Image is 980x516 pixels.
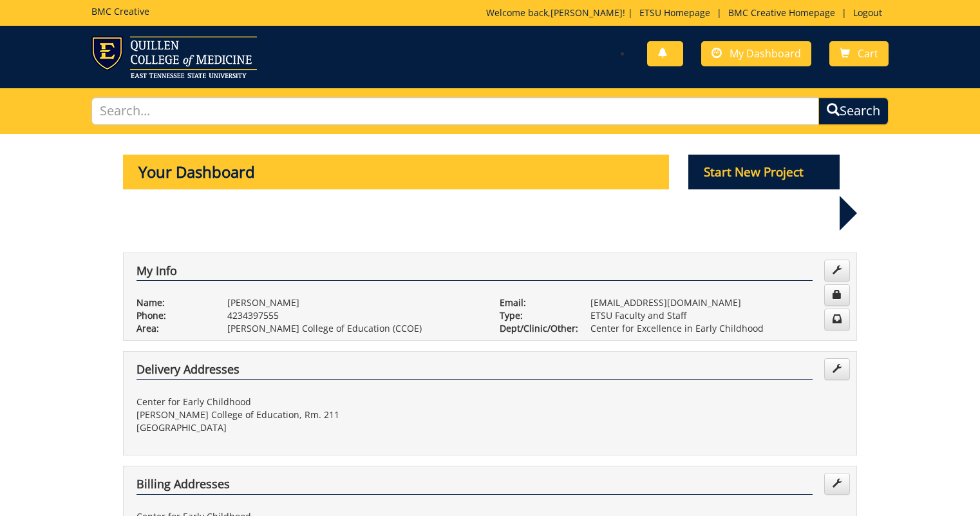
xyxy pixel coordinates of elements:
p: Start New Project [688,155,840,189]
p: Type: [500,309,571,322]
a: Start New Project [688,167,840,179]
span: My Dashboard [730,46,801,61]
img: ETSU logo [91,36,257,78]
p: [PERSON_NAME] College of Education, Rm. 211 [137,408,480,421]
a: Edit Info [824,260,850,282]
p: Welcome back, ! | | | [486,6,889,19]
a: [PERSON_NAME] [551,6,623,19]
a: Edit Addresses [824,358,850,380]
input: Search... [91,97,819,125]
p: Phone: [137,309,208,322]
p: Email: [500,296,571,309]
span: Cart [858,46,878,61]
p: ETSU Faculty and Staff [590,309,843,322]
button: Search [818,97,889,125]
h4: Billing Addresses [137,478,813,495]
p: Your Dashboard [123,155,669,189]
a: BMC Creative Homepage [722,6,842,19]
p: Center for Early Childhood [137,396,480,408]
h4: Delivery Addresses [137,363,813,380]
p: Name: [137,296,208,309]
p: 4234397555 [227,309,480,322]
a: Change Password [824,284,850,306]
a: Change Communication Preferences [824,309,850,330]
a: ETSU Homepage [633,6,717,19]
p: [PERSON_NAME] [227,296,480,309]
h4: My Info [137,265,813,282]
a: Cart [829,41,889,66]
p: Area: [137,322,208,335]
a: Edit Addresses [824,473,850,495]
p: [PERSON_NAME] College of Education (CCOE) [227,322,480,335]
a: Logout [847,6,889,19]
p: Dept/Clinic/Other: [500,322,571,335]
h5: BMC Creative [91,6,149,16]
a: My Dashboard [701,41,811,66]
p: Center for Excellence in Early Childhood [590,322,843,335]
p: [EMAIL_ADDRESS][DOMAIN_NAME] [590,296,843,309]
p: [GEOGRAPHIC_DATA] [137,421,480,434]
